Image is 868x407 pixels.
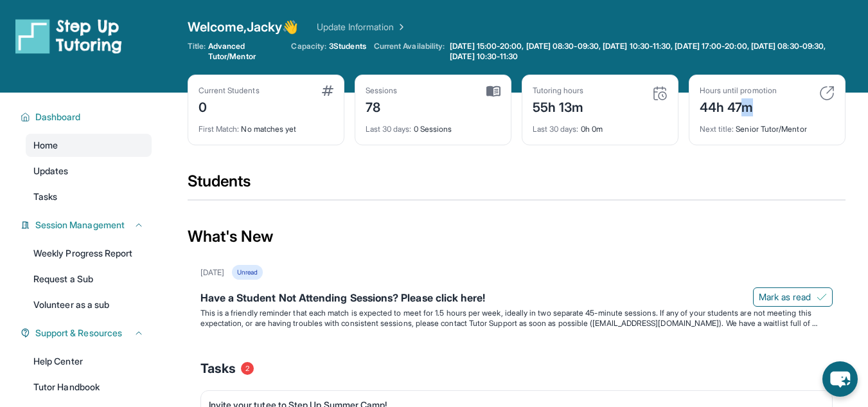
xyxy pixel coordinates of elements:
[26,134,152,157] a: Home
[241,362,254,375] span: 2
[199,96,260,116] div: 0
[394,21,407,33] img: Chevron Right
[199,116,333,134] div: No matches yet
[366,116,500,134] div: 0 Sessions
[199,86,260,96] div: Current Students
[366,124,412,134] span: Last 30 days :
[759,291,811,303] span: Mark as read
[533,96,584,116] div: 55h 13m
[322,86,333,96] img: card
[200,267,224,278] div: [DATE]
[26,350,152,373] a: Help Center
[291,41,326,51] span: Capacity:
[533,116,668,134] div: 0h 0m
[533,86,584,96] div: Tutoring hours
[208,41,284,62] span: Advanced Tutor/Mentor
[753,287,833,307] button: Mark as read
[366,86,398,96] div: Sessions
[533,124,579,134] span: Last 30 days :
[26,293,152,316] a: Volunteer as a sub
[366,96,398,116] div: 78
[188,208,846,265] div: What's New
[33,139,58,152] span: Home
[35,219,125,231] span: Session Management
[200,359,236,377] span: Tasks
[700,96,777,116] div: 44h 47m
[486,86,500,97] img: card
[26,375,152,399] a: Tutor Handbook
[188,41,206,62] span: Title:
[700,86,777,96] div: Hours until promotion
[26,242,152,265] a: Weekly Progress Report
[317,21,407,33] a: Update Information
[374,41,445,62] span: Current Availability:
[30,327,144,339] button: Support & Resources
[26,267,152,291] a: Request a Sub
[26,185,152,208] a: Tasks
[200,290,833,308] div: Have a Student Not Attending Sessions? Please click here!
[188,171,846,199] div: Students
[30,111,144,123] button: Dashboard
[450,41,842,62] span: [DATE] 15:00-20:00, [DATE] 08:30-09:30, [DATE] 10:30-11:30, [DATE] 17:00-20:00, [DATE] 08:30-09:3...
[652,86,668,101] img: card
[447,41,845,62] a: [DATE] 15:00-20:00, [DATE] 08:30-09:30, [DATE] 10:30-11:30, [DATE] 17:00-20:00, [DATE] 08:30-09:3...
[700,124,734,134] span: Next title :
[35,111,81,123] span: Dashboard
[188,18,299,36] span: Welcome, Jacky 👋
[15,18,122,54] img: logo
[700,116,835,134] div: Senior Tutor/Mentor
[200,308,833,329] p: This is a friendly reminder that each match is expected to meet for 1.5 hours per week, ideally i...
[33,190,57,203] span: Tasks
[822,361,858,397] button: chat-button
[30,219,144,231] button: Session Management
[817,292,827,302] img: Mark as read
[33,165,69,177] span: Updates
[329,41,366,51] span: 3 Students
[232,265,263,280] div: Unread
[35,327,122,339] span: Support & Resources
[199,124,240,134] span: First Match :
[26,159,152,183] a: Updates
[819,86,835,101] img: card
